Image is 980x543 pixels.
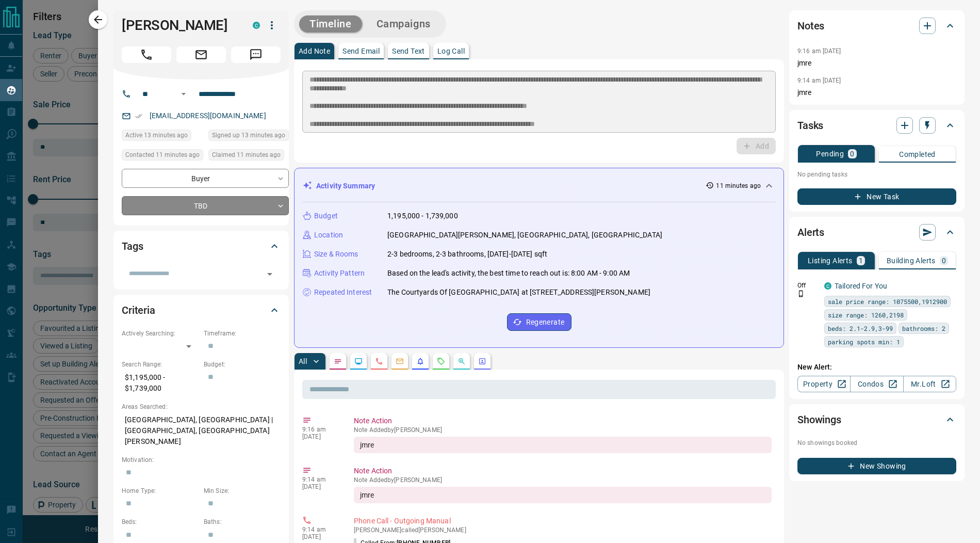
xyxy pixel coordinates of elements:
span: Email [176,46,226,63]
p: $1,195,000 - $1,739,000 [122,369,199,397]
p: Send Email [342,47,380,55]
p: Activity Summary [316,181,375,191]
span: Call [122,46,171,63]
p: Budget: [204,360,281,369]
p: 2-3 bedrooms, 2-3 bathrooms, [DATE]-[DATE] sqft [387,249,547,260]
p: [DATE] [302,433,338,440]
div: Buyer [122,169,289,188]
p: Listing Alerts [808,257,853,264]
p: Activity Pattern [314,268,365,279]
p: Log Call [437,47,465,55]
p: Home Type: [122,486,199,496]
svg: Lead Browsing Activity [354,357,363,365]
svg: Agent Actions [478,357,486,365]
button: Timeline [299,15,362,33]
div: jmre [354,437,772,453]
div: Wed Aug 13 2025 [122,130,203,144]
div: condos.ca [824,282,831,290]
p: Completed [899,151,936,158]
p: Pending [816,150,844,157]
button: Regenerate [507,313,571,331]
svg: Calls [375,357,383,365]
p: No showings booked [797,438,956,448]
p: Note Added by [PERSON_NAME] [354,476,772,484]
p: Actively Searching: [122,329,199,338]
p: Areas Searched: [122,402,281,411]
p: Note Action [354,466,772,476]
h2: Alerts [797,224,824,241]
svg: Push Notification Only [797,290,805,297]
span: Signed up 13 minutes ago [212,130,285,140]
p: Repeated Interest [314,287,372,298]
p: [PERSON_NAME] called [PERSON_NAME] [354,526,772,534]
div: jmre [354,487,772,503]
svg: Listing Alerts [416,357,424,365]
span: size range: 1260,2198 [828,310,904,320]
h2: Notes [797,18,824,34]
p: Note Action [354,416,772,426]
p: Send Text [392,47,425,55]
p: 9:16 am [DATE] [797,47,841,55]
button: Open [177,88,190,100]
span: parking spots min: 1 [828,337,900,347]
p: Timeframe: [204,329,281,338]
h2: Tasks [797,117,823,134]
button: New Showing [797,458,956,474]
p: Size & Rooms [314,249,358,260]
div: Alerts [797,220,956,245]
div: Tags [122,234,281,259]
p: No pending tasks [797,167,956,182]
svg: Requests [437,357,445,365]
div: condos.ca [253,22,260,29]
p: Search Range: [122,360,199,369]
p: Off [797,281,818,290]
span: Contacted 11 minutes ago [125,150,200,160]
p: 9:14 am [DATE] [797,77,841,84]
div: Wed Aug 13 2025 [122,149,203,164]
p: Location [314,230,343,241]
a: Mr.Loft [903,376,956,392]
p: Budget [314,211,338,221]
p: Baths: [204,517,281,526]
button: Campaigns [366,15,441,33]
p: Based on the lead's activity, the best time to reach out is: 8:00 AM - 9:00 AM [387,268,630,279]
p: The Courtyards Of [GEOGRAPHIC_DATA] at [STREET_ADDRESS][PERSON_NAME] [387,287,650,298]
div: Wed Aug 13 2025 [208,130,289,144]
span: sale price range: 1075500,1912900 [828,296,947,307]
p: Add Note [299,47,330,55]
p: [GEOGRAPHIC_DATA][PERSON_NAME], [GEOGRAPHIC_DATA], [GEOGRAPHIC_DATA] [387,230,662,241]
p: Min Size: [204,486,281,496]
p: [DATE] [302,533,338,540]
p: 0 [850,150,854,157]
h2: Criteria [122,302,155,318]
span: bathrooms: 2 [902,323,945,333]
div: Notes [797,13,956,38]
div: Activity Summary11 minutes ago [303,177,775,196]
h2: Tags [122,238,143,254]
h1: [PERSON_NAME] [122,17,237,34]
p: jmre [797,58,956,69]
p: Note Added by [PERSON_NAME] [354,426,772,434]
p: New Alert: [797,362,956,373]
p: 9:14 am [302,476,338,483]
p: [GEOGRAPHIC_DATA], [GEOGRAPHIC_DATA] | [GEOGRAPHIC_DATA], [GEOGRAPHIC_DATA][PERSON_NAME] [122,411,281,450]
p: jmre [797,87,956,98]
p: 9:16 am [302,426,338,433]
svg: Emails [396,357,404,365]
div: Wed Aug 13 2025 [208,149,289,164]
svg: Notes [334,357,342,365]
h2: Showings [797,411,841,428]
a: Condos [850,376,903,392]
p: Building Alerts [887,257,936,264]
div: Showings [797,407,956,432]
span: Message [231,46,281,63]
p: 9:14 am [302,526,338,533]
p: 0 [942,257,946,264]
p: 1,195,000 - 1,739,000 [387,211,458,221]
p: 1 [859,257,863,264]
span: Claimed 11 minutes ago [212,150,281,160]
p: 11 minutes ago [716,181,761,190]
div: Criteria [122,298,281,323]
p: Motivation: [122,455,281,465]
p: Phone Call - Outgoing Manual [354,516,772,526]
